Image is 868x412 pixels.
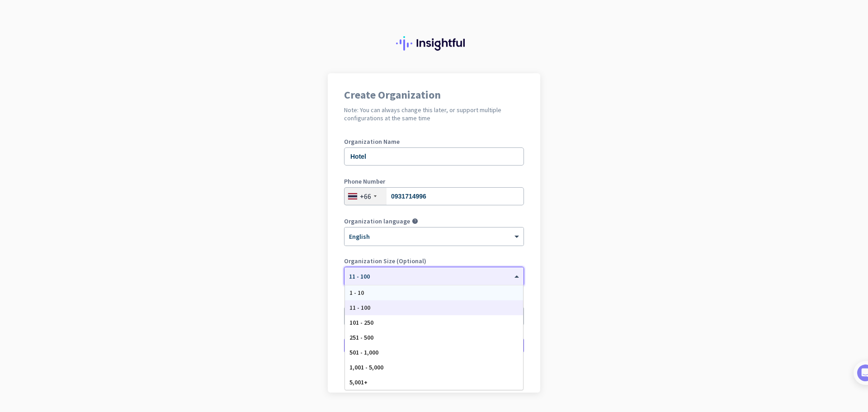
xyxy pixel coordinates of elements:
[344,218,410,224] label: Organization language
[344,138,524,145] label: Organization Name
[344,337,524,354] button: Create Organization
[344,298,524,304] label: Organization Time Zone
[344,258,524,264] label: Organization Size (Optional)
[349,303,370,312] span: 11 - 100
[344,90,524,100] h1: Create Organization
[349,363,383,371] span: 1,001 - 5,000
[349,333,373,341] span: 251 - 500
[344,106,524,122] h2: Note: You can always change this later, or support multiple configurations at the same time
[344,370,524,376] div: Go back
[349,289,364,297] span: 1 - 10
[349,378,368,386] span: 5,001+
[412,218,418,224] i: help
[349,348,378,356] span: 501 - 1,000
[344,178,524,185] label: Phone Number
[344,147,524,166] input: What is the name of your organization?
[349,318,373,327] span: 101 - 250
[396,36,472,51] img: Insightful
[360,192,371,201] div: +66
[344,187,524,205] input: 2 123 4567
[345,285,523,390] div: Options List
